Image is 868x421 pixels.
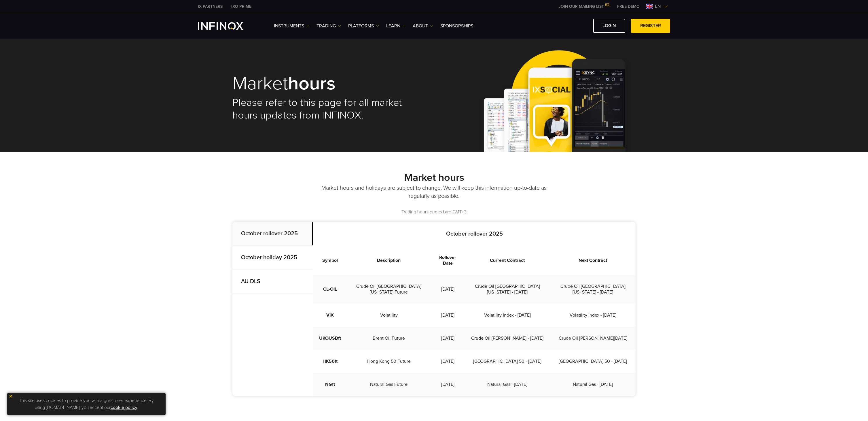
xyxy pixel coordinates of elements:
[431,275,465,304] td: [DATE]
[241,278,260,285] strong: AU DLS
[386,22,405,29] a: Learn
[653,3,663,10] span: en
[431,246,465,275] th: Rollover Date
[241,230,298,237] strong: October rollover 2025
[631,19,670,33] a: REGISTER
[347,246,431,275] th: Description
[465,350,550,373] td: [GEOGRAPHIC_DATA] 50 - [DATE]
[317,22,341,29] a: TRADING
[288,72,336,95] strong: hours
[347,373,431,396] td: Natural Gas Future
[313,350,347,373] td: HK50ft
[550,350,636,373] td: [GEOGRAPHIC_DATA] 50 - [DATE]
[593,19,625,33] a: LOGIN
[554,4,613,9] a: JOIN OUR MAILING LIST
[313,275,347,304] td: CL-OIL
[413,22,433,29] a: ABOUT
[550,327,636,350] td: Crude Oil [PERSON_NAME][DATE]
[198,22,257,30] a: INFINOX Logo
[347,275,431,304] td: Crude Oil [GEOGRAPHIC_DATA][US_STATE] Future
[347,304,431,327] td: Volatility
[431,350,465,373] td: [DATE]
[550,275,636,304] td: Crude Oil [GEOGRAPHIC_DATA][US_STATE] - [DATE]
[550,373,636,396] td: Natural Gas - [DATE]
[465,275,550,304] td: Crude Oil [GEOGRAPHIC_DATA][US_STATE] - [DATE]
[320,184,548,200] p: Market hours and holidays are subject to change. We will keep this information up-to-date as regu...
[550,304,636,327] td: Volatility Index - [DATE]
[111,405,137,410] a: cookie policy
[550,246,636,275] th: Next Contract
[227,3,256,10] a: INFINOX
[232,74,426,93] h1: Market
[431,304,465,327] td: [DATE]
[241,254,297,261] strong: October holiday 2025
[313,327,347,350] td: UKOUSDft
[347,327,431,350] td: Brent Oil Future
[347,350,431,373] td: Hong Kong 50 Future
[232,96,426,122] h2: Please refer to this page for all market hours updates from INFINOX.
[313,246,347,275] th: Symbol
[613,3,644,10] a: INFINOX MENU
[9,394,13,398] img: yellow close icon
[465,246,550,275] th: Current Contract
[465,304,550,327] td: Volatility Index - [DATE]
[10,396,163,412] p: This site uses cookies to provide you with a great user experience. By using [DOMAIN_NAME], you a...
[404,171,464,184] strong: Market hours
[232,209,636,215] p: Trading hours quoted are GMT+3
[465,327,550,350] td: Crude Oil [PERSON_NAME] - [DATE]
[313,373,347,396] td: NGft
[274,22,309,29] a: Instruments
[431,373,465,396] td: [DATE]
[194,3,227,10] a: INFINOX
[313,304,347,327] td: VIX
[440,22,473,29] a: SPONSORSHIPS
[446,230,503,237] strong: October rollover 2025
[348,22,379,29] a: PLATFORMS
[431,327,465,350] td: [DATE]
[465,373,550,396] td: Natural Gas - [DATE]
